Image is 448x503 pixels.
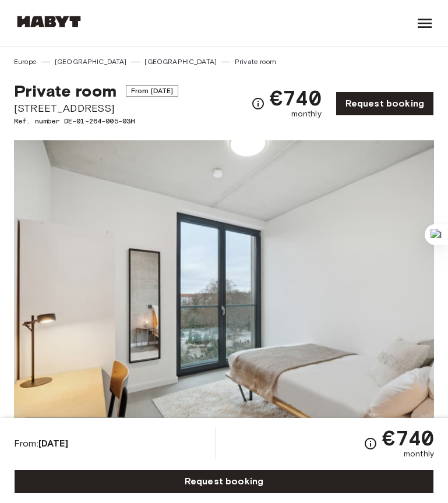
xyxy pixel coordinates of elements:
a: Request booking [14,469,434,494]
img: Marketing picture of unit DE-01-264-005-03H [14,140,434,450]
a: Request booking [336,91,434,116]
span: €740 [270,87,322,108]
span: €740 [382,427,434,448]
span: monthly [404,448,434,460]
span: From [DATE] [126,85,179,97]
span: [STREET_ADDRESS] [14,101,178,116]
span: Ref. number DE-01-264-005-03H [14,116,178,126]
img: Habyt [14,16,84,27]
button: Show all photos [26,417,124,439]
svg: Check cost overview for full price breakdown. Please note that discounts apply to new joiners onl... [364,437,378,451]
a: [GEOGRAPHIC_DATA] [55,56,127,67]
span: monthly [291,108,322,120]
b: [DATE] [38,438,68,449]
a: [GEOGRAPHIC_DATA] [144,56,217,67]
svg: Check cost overview for full price breakdown. Please note that discounts apply to new joiners onl... [251,97,265,111]
a: Private room [235,56,276,67]
a: Europe [14,56,37,67]
span: From: [14,437,68,450]
span: Private room [14,81,117,101]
